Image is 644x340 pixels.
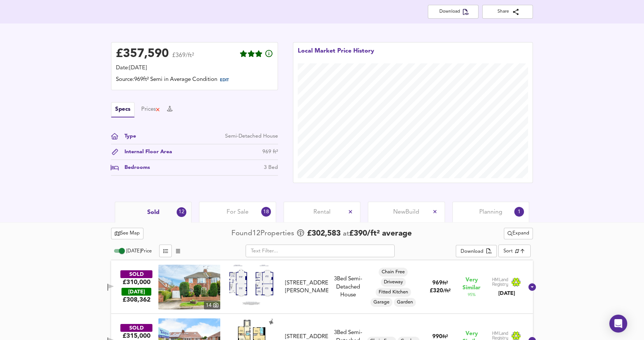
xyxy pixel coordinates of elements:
div: Garage [370,298,392,307]
button: Download [428,5,479,19]
div: [DATE] [121,288,151,296]
span: Chain Free [379,269,408,276]
div: split button [504,228,533,239]
div: Sort [498,245,531,257]
div: SOLD£310,000 [DATE]£308,362property thumbnail 14 Floorplan[STREET_ADDRESS][PERSON_NAME]3Bed Semi-... [111,260,533,314]
div: Garden [394,298,416,307]
button: Specs [111,102,135,117]
span: 95 % [468,292,476,298]
span: For Sale [227,208,249,216]
span: £ 308,362 [123,296,151,304]
span: Expand [508,229,529,238]
div: Date: [DATE] [116,64,273,72]
div: [DATE] [492,290,521,297]
div: Type [119,132,136,140]
svg: Show Details [528,283,537,292]
div: SOLD [120,270,152,278]
div: split button [456,245,496,258]
button: See Map [111,228,143,239]
div: Driveway [381,278,406,287]
button: Expand [504,228,533,239]
div: Open Intercom Messenger [609,315,627,333]
span: 969 [432,280,442,286]
div: SOLD [120,324,152,332]
span: Download [434,8,473,16]
div: Download [461,248,483,256]
span: at [343,230,349,237]
span: Fitted Kitchen [376,289,411,296]
div: Bedrooms [119,164,150,171]
span: New Build [393,208,419,216]
span: Planning [479,208,502,216]
div: 18 [261,207,271,217]
div: Local Market Price History [298,47,374,63]
span: Share [488,8,527,16]
div: 14 [204,301,220,309]
div: 12 [177,207,186,217]
button: Share [482,5,533,19]
span: Rental [313,208,331,216]
span: / ft² [443,289,451,293]
span: ft² [442,334,448,339]
button: Download [456,245,496,258]
img: Land Registry [492,277,521,287]
div: Chain Free [379,268,408,277]
span: EDIT [220,78,229,82]
div: [STREET_ADDRESS][PERSON_NAME] [285,279,328,295]
img: property thumbnail [158,265,220,309]
span: Garden [394,299,416,306]
div: 3 Bed Semi-Detached House [331,275,365,299]
span: £ 302,583 [307,228,341,239]
span: Driveway [381,279,406,286]
span: £369/ft² [172,53,194,63]
span: £ 390 / ft² average [349,230,412,237]
span: £ 320 [430,288,451,294]
span: See Map [115,229,140,238]
span: 990 [432,334,442,340]
div: Sort [503,248,513,255]
button: Prices [141,106,160,114]
a: property thumbnail 14 [158,265,220,309]
span: Very Similar [463,276,480,292]
span: Sold [147,208,160,217]
div: £ 357,590 [116,48,169,60]
span: Garage [370,299,392,306]
img: Floorplan [229,265,274,305]
div: 1 [514,207,524,217]
div: Found 12 Propert ies [231,229,296,239]
div: Fitted Kitchen [376,288,411,297]
span: [DATE] Price [126,249,152,254]
input: Text Filter... [246,245,395,257]
div: Internal Floor Area [119,148,172,156]
div: Semi-Detached House [225,132,278,140]
div: 3 Bed [264,164,278,171]
div: Source: 969ft² Semi in Average Condition [116,76,273,85]
span: ft² [442,281,448,286]
div: £310,000 [123,278,151,286]
div: 969 ft² [262,148,278,156]
div: £315,000 [123,332,151,340]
